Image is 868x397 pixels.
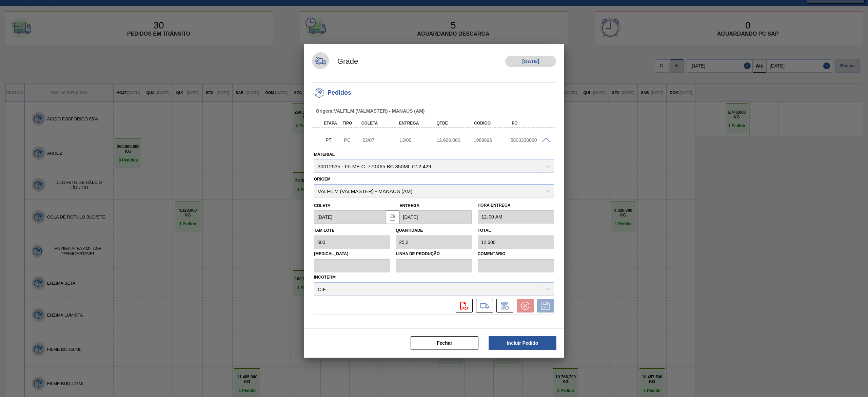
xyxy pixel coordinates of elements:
[325,137,341,143] p: PT
[389,213,397,221] img: locked
[328,89,351,96] h3: Pedidos
[396,228,423,233] label: Quantidade
[342,137,361,143] div: Pedido de Compra
[324,133,343,148] div: Pedido em Trânsito
[411,336,478,350] button: Fechar
[493,299,513,313] div: Informar alteração no pedido
[314,203,330,208] label: Coleta
[435,121,477,126] div: Qtde
[510,121,552,126] div: PO
[341,121,360,126] div: Tipo
[322,121,341,126] div: Etapa
[505,56,556,67] h1: [DATE]
[396,249,472,259] label: Linha de Produção
[397,121,439,126] div: Entrega
[398,137,439,143] div: 13/09/2025
[316,108,555,114] h5: Origem : VALFILM (VALMASTER) - MANAUS (AM)
[314,228,334,233] label: Tam lote
[473,299,493,313] div: Ir para Composição de Carga
[509,137,550,143] div: 5800330020
[360,121,402,126] div: Coleta
[314,152,335,157] label: Material
[472,121,514,126] div: Código
[314,275,336,280] label: Incoterm
[361,137,402,143] div: 22/07/2025
[489,336,556,350] button: Incluir Pedido
[472,137,513,143] div: 1989896
[435,137,476,143] div: 12.600,000
[478,201,554,210] label: Hora Entrega
[314,177,331,182] label: Origem
[386,210,399,224] button: locked
[314,249,390,259] label: [MEDICAL_DATA]
[534,299,554,313] div: Salvar Pedido
[399,203,419,208] label: Entrega
[452,299,473,313] div: Abrir arquivo PDF
[399,210,471,224] input: dd/mm/yyyy
[513,299,534,313] div: Cancelar pedido
[314,210,386,224] input: dd/mm/yyyy
[329,56,358,67] h1: Grade
[478,228,491,233] label: Total
[478,249,554,259] label: Comentário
